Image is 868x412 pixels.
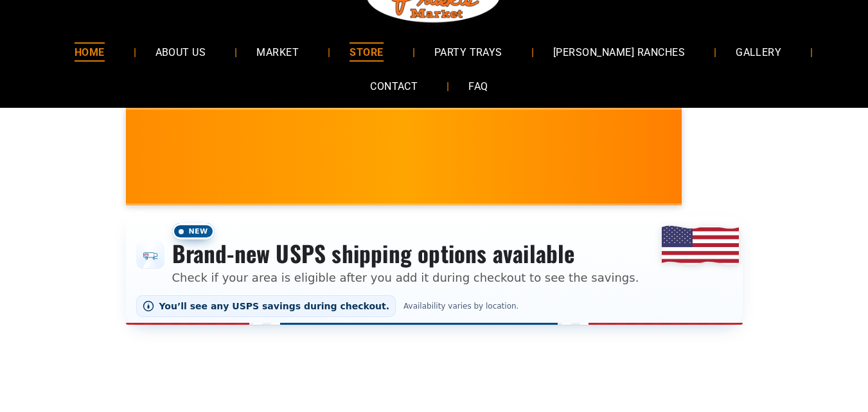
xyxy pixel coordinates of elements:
[415,35,522,69] a: PARTY TRAYS
[351,69,437,103] a: CONTACT
[534,35,704,69] a: [PERSON_NAME] RANCHES
[401,302,521,311] span: Availability varies by location.
[136,35,226,69] a: ABOUT US
[517,166,769,186] span: [PERSON_NAME] MARKET
[172,239,639,268] h3: Brand-new USPS shipping options available
[716,35,801,69] a: GALLERY
[159,301,390,311] span: You’ll see any USPS savings during checkout.
[172,223,215,239] span: New
[330,35,402,69] a: STORE
[126,216,743,325] div: Shipping options announcement
[237,35,318,69] a: MARKET
[75,42,105,61] span: HOME
[55,35,124,69] a: HOME
[449,69,507,103] a: FAQ
[172,269,639,286] p: Check if your area is eligible after you add it during checkout to see the savings.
